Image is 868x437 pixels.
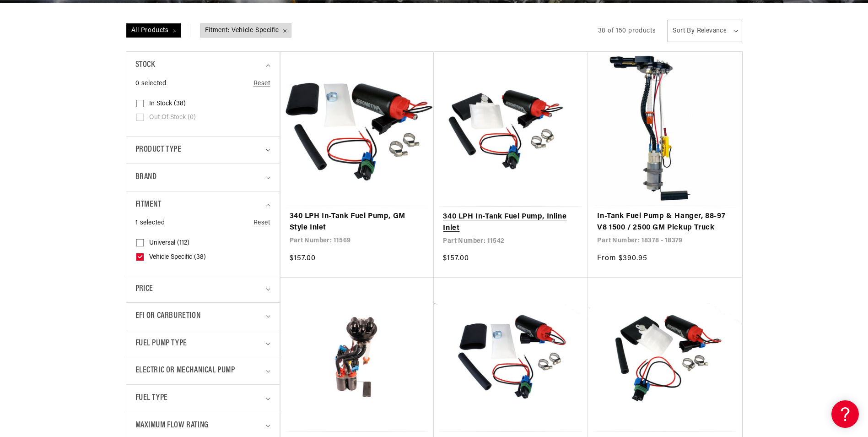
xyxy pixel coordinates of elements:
[135,171,157,184] span: Brand
[135,357,270,384] summary: Electric or Mechanical Pump (0 selected)
[135,330,270,357] summary: Fuel Pump Type (0 selected)
[598,27,656,34] span: 38 of 150 products
[135,59,155,72] span: Stock
[135,385,270,412] summary: Fuel Type (0 selected)
[135,283,153,295] span: Price
[135,303,270,330] summary: EFI or Carburetion (0 selected)
[253,218,270,228] a: Reset
[135,337,187,350] span: Fuel Pump Type
[135,310,201,323] span: EFI or Carburetion
[149,239,189,247] span: Universal (112)
[149,114,196,122] span: Out of stock (0)
[149,253,206,262] span: Vehicle Specific (38)
[126,24,199,38] a: All Products
[135,198,162,212] span: Fitment
[135,79,167,89] span: 0 selected
[597,211,733,234] a: In-Tank Fuel Pump & Hanger, 88-97 V8 1500 / 2500 GM Pickup Truck
[149,100,186,108] span: In stock (38)
[127,24,181,38] span: All Products
[200,24,291,38] span: Fitment: Vehicle Specific
[135,364,235,377] span: Electric or Mechanical Pump
[135,392,168,405] span: Fuel Type
[135,164,270,191] summary: Brand (0 selected)
[135,419,209,432] span: Maximum Flow Rating
[135,218,165,228] span: 1 selected
[443,211,579,235] a: 340 LPH In-Tank Fuel Pump, Inline Inlet
[135,143,182,157] span: Product type
[135,276,270,302] summary: Price
[135,137,270,164] summary: Product type (0 selected)
[199,24,292,38] a: Fitment: Vehicle Specific
[135,191,270,218] summary: Fitment (1 selected)
[135,52,270,79] summary: Stock (0 selected)
[290,211,425,234] a: 340 LPH In-Tank Fuel Pump, GM Style Inlet
[253,79,270,89] a: Reset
